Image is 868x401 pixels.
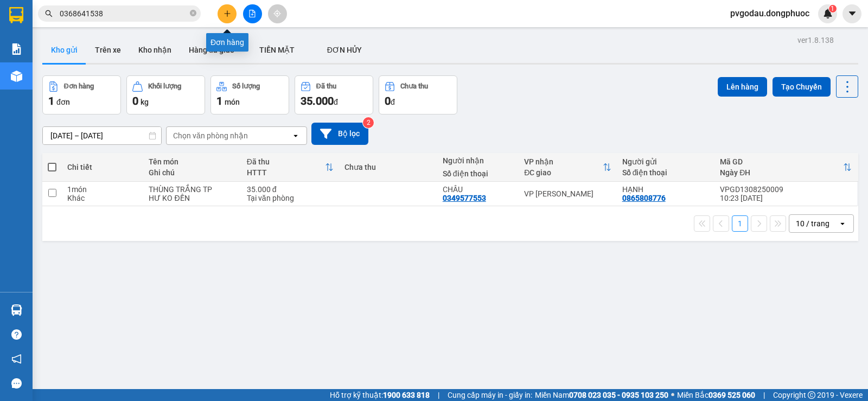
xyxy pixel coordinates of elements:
[391,98,395,106] span: đ
[709,391,755,399] strong: 0369 525 060
[243,4,262,23] button: file-add
[86,6,149,15] strong: ĐỒNG PHƯỚC
[671,393,674,397] span: ⚪️
[190,9,196,19] span: close-circle
[86,37,130,63] button: Trên xe
[443,194,486,202] div: 0349577553
[132,94,138,107] span: 0
[443,169,513,178] div: Số điện thoại
[67,185,138,194] div: 1 món
[291,131,300,140] svg: open
[301,94,334,107] span: 35.000
[149,194,235,202] div: HƯ KO ĐỀN
[524,189,611,198] div: VP [PERSON_NAME]
[677,389,755,401] span: Miền Bắc
[11,378,22,389] span: message
[86,48,133,55] span: Hotline: 19001152
[273,10,281,17] span: aim
[45,10,53,17] span: search
[3,79,66,85] span: In ngày:
[48,94,54,107] span: 1
[247,194,334,202] div: Tại văn phòng
[42,37,86,63] button: Kho gửi
[363,117,374,128] sup: 2
[622,185,709,194] div: HẠNH
[149,185,235,194] div: THÙNG TRẮNG TP
[149,157,235,166] div: Tên món
[383,391,430,399] strong: 1900 633 818
[330,389,430,401] span: Hỗ trợ kỹ thuật:
[225,98,240,106] span: món
[379,75,457,114] button: Chưa thu0đ
[344,163,431,171] div: Chưa thu
[524,157,602,166] div: VP nhận
[216,94,222,107] span: 1
[722,7,818,20] span: pvgodau.dongphuoc
[843,4,861,23] button: caret-down
[54,69,115,77] span: VPGD1308250009
[400,82,428,90] div: Chưa thu
[831,5,834,12] span: 1
[311,123,368,145] button: Bộ lọc
[241,153,339,182] th: Toggle SortBy
[11,43,22,55] img: solution-icon
[190,10,196,16] span: close-circle
[797,34,834,46] div: ver 1.8.138
[732,215,748,232] button: 1
[535,389,668,401] span: Miền Nam
[60,8,188,20] input: Tìm tên, số ĐT hoặc mã đơn
[763,389,765,401] span: |
[438,389,439,401] span: |
[67,194,138,202] div: Khác
[259,46,295,54] span: TIỀN MẶT
[149,168,235,177] div: Ghi chú
[126,75,205,114] button: Khối lượng0kg
[218,4,237,23] button: plus
[829,5,837,12] sup: 1
[11,329,22,340] span: question-circle
[720,194,852,202] div: 10:23 [DATE]
[247,168,325,177] div: HTTT
[224,10,231,17] span: plus
[86,33,149,46] span: 01 Võ Văn Truyện, KP.1, Phường 2
[714,153,857,182] th: Toggle SortBy
[232,82,260,90] div: Số lượng
[622,194,666,202] div: 0865808776
[268,4,287,23] button: aim
[43,127,161,144] input: Select a date range.
[519,153,616,182] th: Toggle SortBy
[327,46,362,54] span: ĐƠN HỦY
[622,157,709,166] div: Người gửi
[206,33,248,52] div: Đơn hàng
[569,391,668,399] strong: 0708 023 035 - 0935 103 250
[823,9,833,18] img: icon-new-feature
[86,17,146,31] span: Bến xe [GEOGRAPHIC_DATA]
[11,71,22,82] img: warehouse-icon
[64,82,94,90] div: Đơn hàng
[56,98,70,106] span: đơn
[622,168,709,177] div: Số điện thoại
[773,77,831,97] button: Tạo Chuyến
[130,37,180,63] button: Kho nhận
[180,37,243,63] button: Hàng đã giao
[148,82,181,90] div: Khối lượng
[173,130,248,141] div: Chọn văn phòng nhận
[838,219,847,228] svg: open
[4,7,52,54] img: logo
[808,391,815,399] span: copyright
[316,82,336,90] div: Đã thu
[9,7,23,23] img: logo-vxr
[42,75,121,114] button: Đơn hàng1đơn
[210,75,289,114] button: Số lượng1món
[141,98,149,106] span: kg
[448,389,532,401] span: Cung cấp máy in - giấy in:
[718,77,767,97] button: Lên hàng
[24,79,66,85] span: 10:23:28 [DATE]
[443,185,513,194] div: CHÂU
[3,70,114,77] span: [PERSON_NAME]:
[443,156,513,165] div: Người nhận
[720,185,852,194] div: VPGD1308250009
[29,59,133,67] span: -----------------------------------------
[11,304,22,316] img: warehouse-icon
[248,10,256,17] span: file-add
